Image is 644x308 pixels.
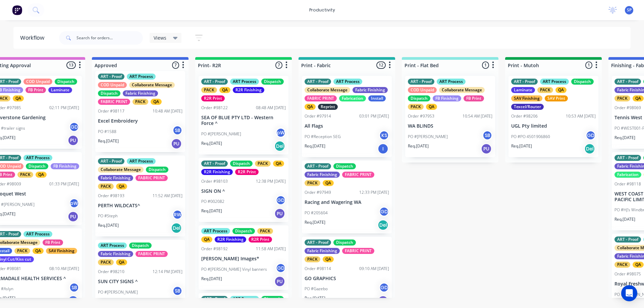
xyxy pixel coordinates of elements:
div: RW [172,210,182,220]
div: QA [426,104,437,110]
div: Fabric Finishing [353,87,388,93]
div: ART - Proof [305,163,331,169]
div: QA [323,180,334,186]
div: PU [274,208,285,219]
div: 08:48 AM [DATE] [256,105,286,111]
div: GD [379,207,389,217]
div: PACK [201,87,217,93]
p: SIGN ON ^ [201,188,286,194]
div: GD [379,282,389,293]
div: ART Process [127,158,156,164]
p: [PERSON_NAME] Images* [201,256,286,262]
div: QA [151,99,162,105]
div: QA [13,95,24,101]
div: 10:53 AM [DATE] [566,113,596,119]
div: QA [201,236,212,243]
div: Fabric Finishing [98,175,133,181]
div: QA [36,172,47,178]
div: ART - Proof [98,74,124,80]
div: SB [172,125,182,135]
div: FB Print [25,87,46,93]
div: PACK [255,161,271,167]
div: 10:48 AM [DATE] [153,108,182,114]
div: Fabric Finishing [305,248,340,254]
div: Dispatch [261,296,284,302]
div: SAV Finishing [511,95,542,101]
div: Order #98117 [98,108,124,114]
div: PU [274,276,285,287]
p: PO #[PERSON_NAME] [201,131,241,137]
div: Dispatch [261,79,284,85]
div: ART - Proof [511,79,538,85]
p: PO #[PERSON_NAME] [98,289,138,295]
div: R2R Finishing [215,236,246,243]
div: productivity [306,5,338,15]
div: QA [323,256,334,262]
div: ART - Proof [98,158,124,164]
div: Workflow [20,34,48,42]
div: SAV Finishing [46,248,77,254]
p: PO #Gazebo [305,286,328,292]
div: pW [276,128,286,138]
div: PACK [98,259,114,265]
p: Req. [DATE] [614,216,635,222]
p: Req. [DATE] [408,143,429,149]
div: PACK [132,99,148,105]
div: FB Print [464,95,484,101]
p: PERTH WILDCATS^ [98,203,182,209]
div: 12:33 PM [DATE] [359,189,389,195]
div: 12:38 PM [DATE] [256,178,286,184]
div: ART - ProofART ProcessCollaborate MessageDispatchFabric FinishingFABRIC PRINTPACKQAOrder #9819311... [95,156,185,237]
div: FABRIC PRINT [136,251,168,257]
div: R2R Print [201,95,225,101]
p: WA BLINDS [408,123,492,129]
div: COD Unpaid [408,87,437,93]
div: Reprint [318,104,338,110]
div: COD Unpaid [23,79,52,85]
div: Texcel/Router [511,104,544,110]
div: ART - ProofART ProcessDispatchLaminatePACKQASAV FinishingSAV PrintTexcel/RouterOrder #9820610:53 ... [508,76,598,157]
div: Dispatch [98,90,120,96]
p: PO #[PERSON_NAME] Vinyl banners [201,266,267,272]
div: Collaborate Message [305,87,350,93]
div: Laminate [511,87,535,93]
p: Excel Embroidery [98,118,182,124]
div: FABRIC PRINT [342,248,374,254]
div: ART - Proof [614,155,641,161]
div: KS [379,130,389,140]
p: PO #Reception SEG [305,134,341,140]
p: PO #205604 [305,210,328,216]
p: SUN CITY SIGNS ^ [98,279,182,284]
div: 11:58 AM [DATE] [256,246,286,252]
div: SB [172,286,182,296]
div: ART Process [127,74,156,80]
div: COD Unpaid [98,82,127,88]
div: Dispatch [333,239,356,246]
div: Collaborate Message [439,87,485,93]
div: ART Process [23,155,52,161]
div: ART - ProofART ProcessDispatchPACKQAR2R FinishingR2R PrintOrder #9812208:48 AM [DATE]SEA OF BLUE ... [199,76,288,155]
div: QA [555,87,567,93]
p: Req. [DATE] [305,295,325,301]
div: Install [368,95,386,101]
div: Dispatch [55,79,77,85]
img: Factory [12,5,22,15]
div: FABRIC PRINT [305,95,337,101]
p: GO GRAPHICS [305,276,389,281]
div: PACK [408,104,424,110]
div: ART ProcessDispatchPACKQAR2R FinishingR2R PrintOrder #9819211:58 AM [DATE][PERSON_NAME] Images*PO... [199,225,288,290]
div: R2R Print [235,169,259,175]
div: R2R Finishing [233,87,264,93]
div: Order #97914 [305,113,331,119]
div: PACK [14,248,30,254]
div: R2R Finishing [201,169,233,175]
div: Order #98122 [201,105,228,111]
div: Dispatch [129,243,152,249]
div: ART Process [230,296,259,302]
input: Search for orders... [76,31,143,45]
div: Fabric Finishing [123,90,158,96]
p: SEA OF BLUE PTY LTD - Western Force ^ [201,115,286,126]
div: ART - Proof [614,79,641,85]
div: QA [116,259,127,265]
p: Req. [DATE] [305,219,325,225]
